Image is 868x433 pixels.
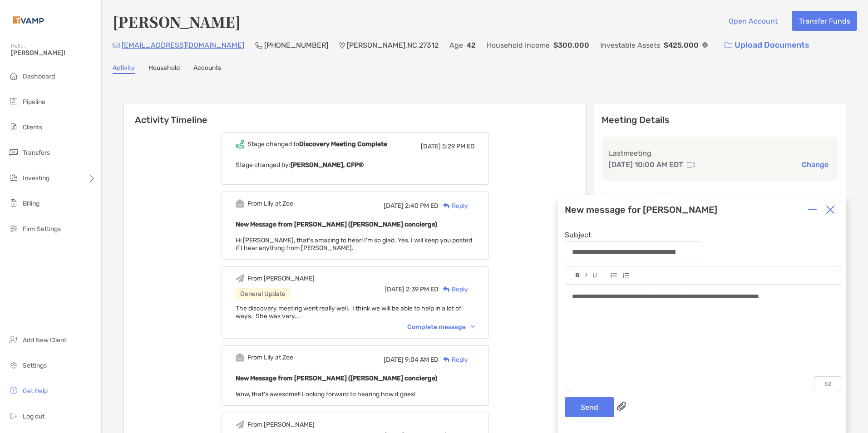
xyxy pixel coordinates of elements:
img: Info Icon [702,42,708,48]
span: [PERSON_NAME]! [11,49,96,57]
img: Editor control icon [622,273,629,278]
a: Accounts [193,64,221,74]
div: Reply [439,201,468,211]
p: 82 [814,376,841,392]
span: Dashboard [23,73,55,80]
a: Upload Documents [719,35,815,55]
img: Chevron icon [471,325,475,328]
span: 5:29 PM ED [442,143,475,150]
b: [PERSON_NAME], CFP® [291,161,364,169]
img: Event icon [236,274,244,283]
b: Discovery Meeting Complete [299,140,387,148]
img: Event icon [236,420,244,429]
p: Household Income [487,39,550,51]
img: Reply icon [443,203,450,209]
span: Wow, that's awesome!! Looking forward to hearing how it goes! [236,390,415,398]
span: 9:04 AM ED [405,356,439,364]
p: $425,000 [664,39,699,51]
button: Send [565,397,614,417]
span: Hi [PERSON_NAME], that's amazing to hear! I'm so glad. Yes, I will keep you posted if I hear anyt... [236,236,472,252]
button: Open Account [721,11,784,31]
span: [DATE] [421,143,441,150]
span: Settings [23,362,47,369]
span: Pipeline [23,98,45,106]
div: General Update [236,288,290,300]
span: Log out [23,413,44,420]
span: Add New Client [23,336,66,344]
p: [PHONE_NUMBER] [264,39,328,51]
p: [PERSON_NAME] , NC , 27312 [347,39,439,51]
img: pipeline icon [8,96,19,107]
img: Phone Icon [255,42,262,49]
img: transfers icon [8,147,19,157]
img: Reply icon [443,357,450,363]
img: Editor control icon [576,273,580,278]
img: Expand or collapse [808,205,817,214]
img: Location Icon [339,42,345,49]
div: From [PERSON_NAME] [247,421,315,428]
span: Clients [23,123,42,131]
img: clients icon [8,121,19,132]
img: Zoe Logo [11,4,46,36]
span: 2:40 PM ED [405,202,439,210]
span: 2:39 PM ED [406,285,439,293]
p: Investable Assets [600,39,660,51]
span: The discovery meeting went really well. I think we will be able to help in a lot of ways. She was... [236,305,461,320]
img: Close [826,205,835,214]
span: Investing [23,174,49,182]
p: Meeting Details [602,114,838,126]
img: Event icon [236,199,244,208]
p: [EMAIL_ADDRESS][DOMAIN_NAME] [122,39,244,51]
div: From [PERSON_NAME] [247,275,315,282]
div: Complete message [407,323,475,331]
h4: [PERSON_NAME] [113,11,241,32]
span: [DATE] [384,356,404,364]
span: [DATE] [384,202,404,210]
a: Household [148,64,180,74]
img: Event icon [236,140,244,148]
img: settings icon [8,359,19,370]
button: Change [799,160,831,169]
div: From Lily at Zoe [247,200,293,207]
p: $300,000 [553,39,589,51]
img: Editor control icon [592,273,597,278]
div: Stage changed to [247,140,387,148]
span: [DATE] [385,285,404,293]
img: Editor control icon [585,273,587,278]
p: 42 [467,39,476,51]
img: add_new_client icon [8,334,19,345]
img: Event icon [236,353,244,362]
span: Firm Settings [23,225,61,233]
img: Email Icon [113,43,120,48]
a: Activity [113,64,135,74]
p: Age [449,39,463,51]
p: Stage changed by: [236,159,475,171]
img: investing icon [8,172,19,183]
img: logout icon [8,410,19,421]
div: Reply [439,285,468,294]
div: New message for [PERSON_NAME] [565,204,717,215]
img: communication type [687,161,695,168]
img: Reply icon [443,286,450,292]
img: billing icon [8,197,19,208]
h6: Activity Timeline [124,103,586,125]
b: New Message from [PERSON_NAME] ([PERSON_NAME] concierge) [236,374,437,382]
img: firm-settings icon [8,223,19,234]
b: New Message from [PERSON_NAME] ([PERSON_NAME] concierge) [236,221,437,228]
div: Reply [439,355,468,364]
p: [DATE] 10:00 AM EDT [609,159,683,170]
img: dashboard icon [8,70,19,81]
span: Get Help [23,387,48,395]
img: button icon [725,42,732,49]
span: Billing [23,200,39,207]
label: Subject [565,231,591,239]
div: From Lily at Zoe [247,354,293,361]
img: get-help icon [8,385,19,396]
img: paperclip attachments [617,402,626,411]
p: Last meeting [609,148,831,159]
button: Transfer Funds [792,11,857,31]
span: Transfers [23,149,50,157]
p: Change prospect Stage [602,192,838,203]
img: Editor control icon [611,273,617,278]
